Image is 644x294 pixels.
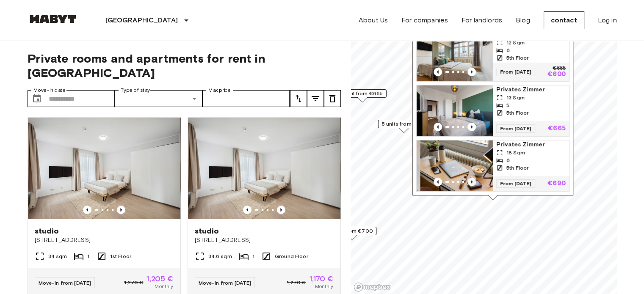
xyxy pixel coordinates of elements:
[548,125,566,132] p: €665
[146,274,173,283] font: 1,205 €
[359,16,388,24] font: About Us
[506,94,525,102] span: 13 Sqm
[467,123,476,131] button: Previous image
[117,206,125,214] button: Previous image
[324,90,341,107] button: tune
[544,11,584,29] a: contact
[195,236,251,244] font: [STREET_ADDRESS]
[287,279,306,286] font: 1,270 €
[417,85,493,136] img: Marketing picture of unit DE-04-001-001-04HF
[199,280,252,286] font: Move-in from [DATE]
[401,15,448,25] a: For companies
[506,102,509,109] span: 5
[401,16,448,24] font: For companies
[342,90,382,96] font: 1 unit from €665
[252,253,254,259] font: 1
[547,71,566,78] p: €600
[506,54,528,62] span: 5th Floor
[221,253,232,259] font: sqm
[208,253,220,259] font: 34.6
[516,16,530,24] font: Blog
[28,15,78,23] img: Habyt
[506,47,510,54] span: 6
[381,121,426,127] font: 5 units from €655
[28,90,45,107] button: Choose date
[496,85,566,94] span: Privates Zimmer
[551,16,577,24] font: contact
[35,226,59,236] font: studio
[462,16,502,24] font: For landlords
[467,178,476,186] button: Previous image
[553,66,565,71] p: €665
[105,16,178,24] font: [GEOGRAPHIC_DATA]
[506,164,528,172] span: 5th Floor
[28,51,266,80] font: Private rooms and apartments for rent in [GEOGRAPHIC_DATA]
[416,140,569,192] a: Marketing picture of unit DE-04-001-002-05HFMarketing picture of unit DE-04-001-002-05HFPrevious ...
[467,68,476,76] button: Previous image
[307,90,324,107] button: tune
[434,68,442,76] button: Previous image
[124,279,143,286] font: 1,270 €
[39,280,91,286] font: Move-in from [DATE]
[35,236,91,244] font: [STREET_ADDRESS]
[56,253,67,259] font: sqm
[496,124,535,133] span: From [DATE]
[547,180,566,187] p: €690
[359,15,388,25] a: About Us
[506,39,525,47] span: 12 Sqm
[434,123,442,131] button: Previous image
[378,120,430,133] div: Map marker
[309,274,333,283] font: 1,170 €
[195,226,219,236] font: studio
[338,89,386,102] div: Map marker
[496,68,535,76] span: From [DATE]
[121,87,150,93] font: Type of stay
[290,90,307,107] button: tune
[33,87,66,93] font: Move-in date
[208,87,231,93] font: Max price
[331,228,373,234] font: 1 unit from €700
[506,157,510,164] span: 6
[277,206,285,214] button: Previous image
[327,227,376,240] div: Map marker
[496,179,535,188] span: From [DATE]
[83,206,91,214] button: Previous image
[506,149,525,157] span: 18 Sqm
[496,140,566,149] span: Privates Zimmer
[155,283,173,289] font: Monthly
[28,118,180,219] img: Marketing picture of unit DE-04-070-006-01
[87,253,89,259] font: 1
[110,253,131,259] font: 1st Floor
[598,15,617,25] a: Log in
[416,30,569,82] a: Marketing picture of unit DE-04-001-002-04HFPrevious imagePrevious image12 Sqm65th FloorFrom [DAT...
[417,30,493,81] img: Marketing picture of unit DE-04-001-002-04HF
[506,109,528,117] span: 5th Floor
[516,15,530,25] a: Blog
[243,206,252,214] button: Previous image
[48,253,55,259] font: 34
[462,15,502,25] a: For landlords
[416,85,569,137] a: Marketing picture of unit DE-04-001-001-04HFPrevious imagePrevious imagePrivates Zimmer13 Sqm55th...
[315,283,333,289] font: Monthly
[598,16,617,24] font: Log in
[434,178,442,186] button: Previous image
[188,118,340,219] img: Marketing picture of unit DE-04-070-002-01
[420,140,496,191] img: Marketing picture of unit DE-04-001-002-05HF
[275,253,308,259] font: Ground Floor
[354,282,391,292] a: Mapbox logo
